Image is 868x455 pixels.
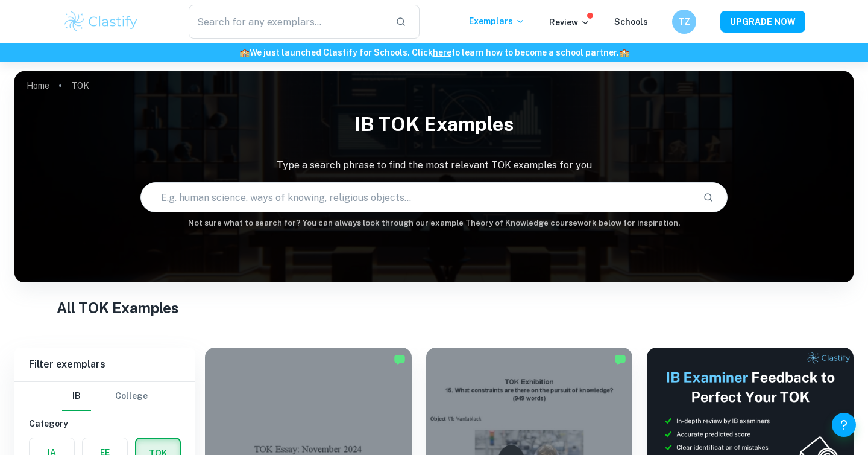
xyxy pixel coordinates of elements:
button: UPGRADE NOW [720,11,805,33]
h6: TZ [678,15,691,28]
button: College [115,382,148,411]
a: Schools [614,17,648,27]
div: Filter type choice [62,382,148,411]
button: TZ [672,10,696,34]
h6: We just launched Clastify for Schools. Click to learn how to become a school partner. [2,46,866,59]
input: E.g. human science, ways of knowing, religious objects... [141,180,693,214]
a: Home [27,77,49,94]
h6: Category [29,417,181,430]
button: Help and Feedback [832,413,856,437]
a: here [433,48,451,57]
h1: IB TOK examples [14,105,854,144]
button: Search [698,187,719,208]
img: Clastify logo [63,10,139,34]
h1: All TOK Examples [57,297,812,319]
span: 🏫 [619,48,629,57]
input: Search for any exemplars... [189,5,386,39]
h6: Not sure what to search for? You can always look through our example Theory of Knowledge coursewo... [14,217,854,229]
h6: Filter exemplars [14,348,195,381]
p: Type a search phrase to find the most relevant TOK examples for you [14,158,854,173]
img: Marked [394,354,406,366]
span: 🏫 [239,48,250,57]
p: Exemplars [469,14,525,28]
p: Review [549,16,590,29]
p: TOK [71,79,89,92]
img: Marked [614,354,626,366]
button: IB [62,382,91,411]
